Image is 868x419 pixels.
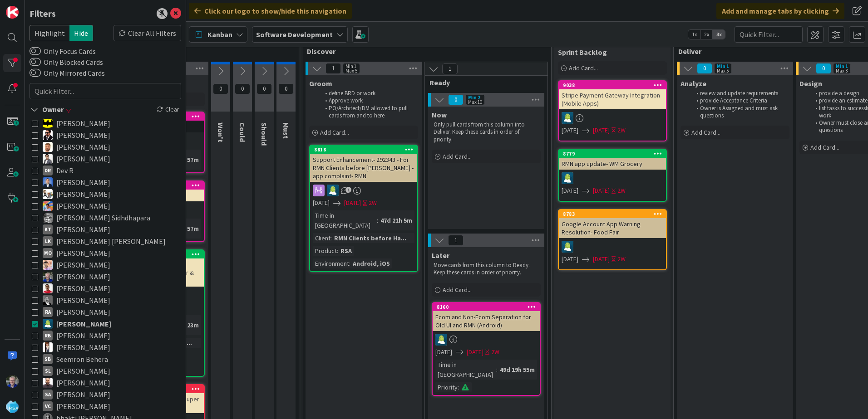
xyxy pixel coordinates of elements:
[56,306,110,318] span: [PERSON_NAME]
[32,389,179,400] button: SA [PERSON_NAME]
[32,200,179,212] button: JK [PERSON_NAME]
[309,145,418,272] a: 8818Support Enhancement- 292343 - For RMN Clients before [PERSON_NAME] - app complaint- RMNRD[DAT...
[691,128,720,136] span: Add Card...
[496,365,498,375] span: :
[310,185,417,196] div: RD
[30,25,69,41] span: Highlight
[56,247,110,259] span: [PERSON_NAME]
[43,354,53,364] div: SB
[435,334,447,346] img: RD
[558,149,667,202] a: 8779RMN app update- WM GroceryRD[DATE][DATE]2W
[30,83,181,99] input: Quick Filter...
[810,143,839,151] span: Add Card...
[43,213,53,223] img: KS
[369,198,377,208] div: 2W
[563,211,666,217] div: 8783
[56,259,110,271] span: [PERSON_NAME]
[32,306,179,318] button: RA [PERSON_NAME]
[437,304,540,310] div: 8160
[235,83,250,94] span: 0
[697,63,712,74] span: 0
[836,68,848,73] div: Max 3
[429,78,536,87] span: Ready
[32,117,179,129] button: AC [PERSON_NAME]
[313,233,330,243] div: Client
[799,79,822,88] span: Design
[256,83,272,94] span: 0
[691,90,788,97] li: review and update requirements
[56,377,110,389] span: [PERSON_NAME]
[32,141,179,153] button: AS [PERSON_NAME]
[32,153,179,165] button: BR [PERSON_NAME]
[6,6,19,19] img: Visit kanbanzone.com
[330,233,332,243] span: :
[313,198,330,208] span: [DATE]
[43,236,53,246] div: Lk
[43,331,53,341] div: RB
[43,201,53,211] img: JK
[32,294,179,306] button: RA [PERSON_NAME]
[717,68,729,73] div: Max 5
[69,25,93,41] span: Hide
[43,154,53,164] img: BR
[238,122,247,142] span: Could
[617,186,626,195] div: 2W
[345,64,356,68] div: Min 1
[310,154,417,182] div: Support Enhancement- 292343 - For RMN Clients before [PERSON_NAME] - app complaint- RMN
[94,47,287,56] span: Product Backlog
[378,215,414,225] div: 47d 21h 5m
[310,146,417,182] div: 8818Support Enhancement- 292343 - For RMN Clients before [PERSON_NAME] - app complaint- RMN
[43,130,53,140] img: AC
[688,30,700,39] span: 1x
[56,224,110,235] span: [PERSON_NAME]
[558,80,667,141] a: 9038Stripe Payment Gateway Integration (Mobile Apps)RD[DATE][DATE]2W
[681,79,706,88] span: Analyze
[56,165,74,176] span: Dev R
[32,259,179,271] button: RS [PERSON_NAME]
[213,83,228,94] span: 0
[562,186,578,195] span: [DATE]
[559,218,666,238] div: Google Account App Warning Resolution- Food Fair
[559,150,666,158] div: 8779
[30,47,41,56] button: Only Focus Cards
[32,235,179,247] button: Lk [PERSON_NAME] [PERSON_NAME]
[836,64,848,68] div: Min 1
[443,152,472,161] span: Add Card...
[569,64,598,72] span: Add Card...
[32,365,179,377] button: SL [PERSON_NAME]
[56,341,110,353] span: [PERSON_NAME]
[309,79,332,88] span: Groom
[559,158,666,170] div: RMN app update- WM Grocery
[345,68,357,73] div: Max 5
[313,246,337,256] div: Product
[43,307,53,317] div: RA
[700,30,713,39] span: 2x
[43,366,53,376] div: SL
[43,189,53,199] img: ES
[467,347,483,357] span: [DATE]
[6,375,19,388] img: RT
[458,382,459,392] span: :
[30,7,56,20] div: Filters
[113,25,181,41] div: Clear All Filters
[432,302,541,396] a: 8160Ecom and Non-Ecom Separation for Old UI and RMN (Android)RD[DATE][DATE]2WTime in [GEOGRAPHIC_...
[43,342,53,352] img: SK
[563,151,666,157] div: 8779
[559,210,666,238] div: 8783Google Account App Warning Resolution- Food Fair
[43,142,53,152] img: AS
[338,246,354,256] div: RSA
[56,188,110,200] span: [PERSON_NAME]
[562,112,573,124] img: RD
[691,97,788,104] li: provide Acceptance Criteria
[559,81,666,89] div: 9038
[32,247,179,259] button: MO [PERSON_NAME]
[216,122,225,142] span: Won't
[468,100,482,104] div: Max 10
[43,295,53,305] img: RA
[617,126,626,135] div: 2W
[207,29,232,40] span: Kanban
[816,63,831,74] span: 0
[32,353,179,365] button: SB Seemron Behera
[593,126,610,135] span: [DATE]
[433,303,540,331] div: 8160Ecom and Non-Ecom Separation for Old UI and RMN (Android)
